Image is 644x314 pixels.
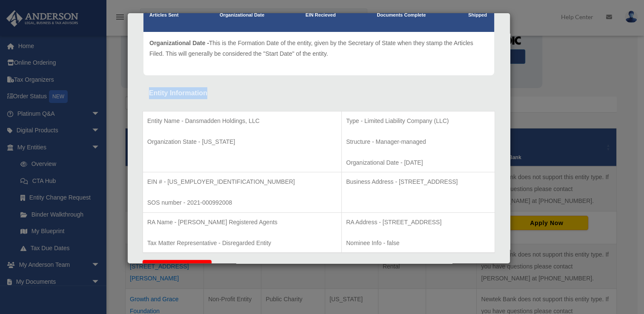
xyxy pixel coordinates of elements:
p: Tax Matter Representative - Disregarded Entity [147,238,337,248]
p: Business Address - [STREET_ADDRESS] [346,177,490,187]
p: Organizational Date - [DATE] [346,157,490,168]
p: Articles Sent [149,11,178,20]
p: Organization State - [US_STATE] [147,137,337,147]
p: Documents Complete [377,11,426,20]
p: RA Name - [PERSON_NAME] Registered Agents [147,217,337,228]
p: SOS number - 2021-000992008 [147,197,337,208]
p: Shipped [467,11,488,20]
p: Type - Limited Liability Company (LLC) [346,116,490,126]
p: RA Address - [STREET_ADDRESS] [346,217,490,228]
p: Nominee Info - false [346,238,490,248]
p: Structure - Manager-managed [346,137,490,147]
p: Entity Name - Dansmadden Holdings, LLC [147,116,337,126]
p: Organizational Date [220,11,264,20]
span: Organizational Date - [149,40,209,46]
p: This is the Formation Date of the entity, given by the Secretary of State when they stamp the Art... [149,38,488,59]
p: EIN Recieved [306,11,336,20]
p: EIN # - [US_EMPLOYER_IDENTIFICATION_NUMBER] [147,177,337,187]
div: Entity Information [149,87,489,99]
